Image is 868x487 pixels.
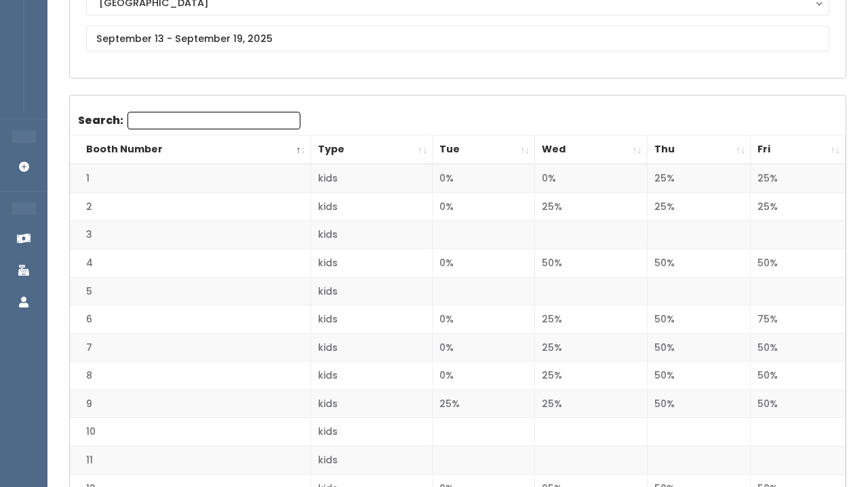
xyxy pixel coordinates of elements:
[535,333,648,362] td: 25%
[311,164,433,192] td: kids
[433,362,535,390] td: 0%
[311,249,433,278] td: kids
[647,192,751,221] td: 25%
[433,164,535,192] td: 0%
[70,389,311,418] td: 9
[311,446,433,475] td: kids
[535,389,648,418] td: 25%
[311,362,433,390] td: kids
[311,389,433,418] td: kids
[751,135,846,165] th: Fri: activate to sort column ascending
[751,305,846,334] td: 75%
[647,389,751,418] td: 50%
[535,192,648,221] td: 25%
[433,249,535,278] td: 0%
[751,389,846,418] td: 50%
[433,135,535,165] th: Tue: activate to sort column ascending
[127,112,300,129] input: Search:
[433,333,535,362] td: 0%
[751,362,846,390] td: 50%
[70,305,311,334] td: 6
[70,164,311,192] td: 1
[311,418,433,446] td: kids
[535,362,648,390] td: 25%
[70,333,311,362] td: 7
[751,249,846,278] td: 50%
[70,221,311,249] td: 3
[311,305,433,334] td: kids
[433,389,535,418] td: 25%
[535,305,648,334] td: 25%
[535,249,648,278] td: 50%
[70,446,311,475] td: 11
[78,112,300,129] label: Search:
[535,164,648,192] td: 0%
[647,135,751,165] th: Thu: activate to sort column ascending
[70,277,311,305] td: 5
[433,305,535,334] td: 0%
[70,362,311,390] td: 8
[311,221,433,249] td: kids
[70,192,311,221] td: 2
[647,362,751,390] td: 50%
[311,277,433,305] td: kids
[647,305,751,334] td: 50%
[311,333,433,362] td: kids
[70,135,311,165] th: Booth Number: activate to sort column descending
[751,192,846,221] td: 25%
[751,164,846,192] td: 25%
[535,135,648,165] th: Wed: activate to sort column ascending
[433,192,535,221] td: 0%
[647,333,751,362] td: 50%
[647,164,751,192] td: 25%
[86,26,829,51] input: September 13 - September 19, 2025
[647,249,751,278] td: 50%
[311,135,433,165] th: Type: activate to sort column ascending
[70,418,311,446] td: 10
[70,249,311,278] td: 4
[311,192,433,221] td: kids
[751,333,846,362] td: 50%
